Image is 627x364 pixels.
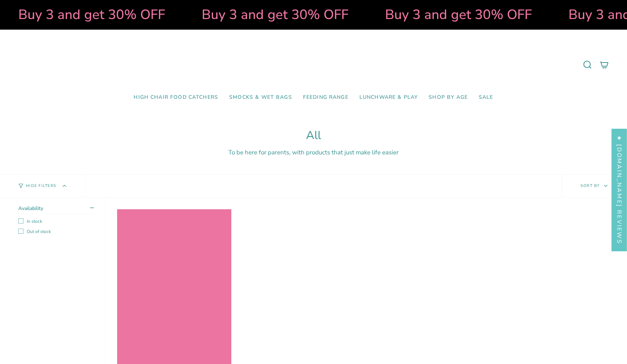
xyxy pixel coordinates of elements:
span: Lunchware & Play [359,94,418,101]
summary: Availability [18,205,94,214]
span: Hide Filters [26,184,56,188]
strong: Buy 3 and get 30% OFF [14,5,161,24]
a: Lunchware & Play [354,89,423,106]
strong: Buy 3 and get 30% OFF [381,5,528,24]
div: Click to open Judge.me floating reviews tab [612,128,627,251]
button: Sort by [562,175,627,197]
span: High Chair Food Catchers [134,94,218,101]
a: Smocks & Wet Bags [224,89,298,106]
span: Shop by Age [429,94,468,101]
strong: Buy 3 and get 30% OFF [198,5,344,24]
span: SALE [479,94,493,101]
span: Availability [18,205,43,212]
h1: All [18,129,609,142]
a: SALE [473,89,499,106]
a: Mumma’s Little Helpers [250,41,377,89]
a: Feeding Range [298,89,354,106]
label: Out of stock [18,229,94,234]
label: In stock [18,218,94,224]
span: Smocks & Wet Bags [229,94,292,101]
span: Sort by [581,183,600,188]
span: To be here for parents, with products that just make life easier [228,148,399,157]
a: Shop by Age [423,89,473,106]
a: High Chair Food Catchers [128,89,224,106]
span: Feeding Range [303,94,348,101]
